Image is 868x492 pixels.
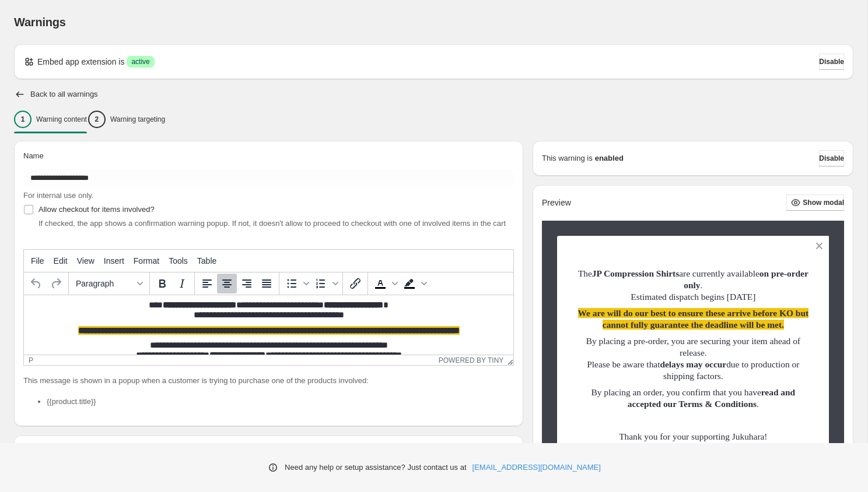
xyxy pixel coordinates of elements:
div: 1 [14,111,32,128]
p: This warning is [542,153,593,164]
span: Insert [104,256,124,266]
p: Warning content [36,115,87,124]
iframe: Rich Text Area [24,295,513,355]
p: The are currently available . Estimated dispatch begins [DATE] [577,268,809,303]
div: Text color [370,274,400,293]
span: Disable [819,57,844,66]
button: Disable [819,54,844,70]
a: Powered by Tiny [439,356,504,364]
strong: JP Compression Shirts [592,268,679,278]
span: View [77,256,94,266]
span: Show modal [803,198,844,207]
span: on pre-order only [684,268,808,290]
button: Formats [71,274,147,293]
span: Disable [819,154,844,163]
div: Bullet list [282,274,311,293]
div: p [29,356,33,364]
div: Background color [400,274,429,293]
button: Justify [257,274,276,293]
span: Table [197,256,216,266]
button: Align left [197,274,217,293]
span: Format [134,256,159,266]
span: Name [23,151,44,160]
h2: Back to all warnings [30,90,98,99]
p: By placing an order, you confirm that you have . [577,387,809,410]
span: Allow checkout for items involved? [38,205,155,214]
span: File [31,256,44,266]
span: Warnings [14,16,66,29]
p: This message is shown in a popup when a customer is trying to purchase one of the products involved: [23,375,514,387]
button: Bold [152,274,172,293]
button: 2Warning targeting [88,107,165,132]
span: Edit [54,256,68,266]
button: Disable [819,150,844,167]
div: 2 [88,111,106,128]
h2: Preview [542,198,571,208]
span: Tools [169,256,188,266]
span: For internal use only. [23,191,93,200]
button: Insert/edit link [345,274,365,293]
div: Numbered list [311,274,340,293]
button: Align right [237,274,257,293]
button: Align center [217,274,237,293]
p: By placing a pre-order, you are securing your item ahead of release. Please be aware that due to ... [577,335,809,382]
button: Redo [46,274,66,293]
p: Thank you for your supporting Jukuhara! [577,431,809,443]
span: If checked, the app shows a confirmation warning popup. If not, it doesn't allow to proceed to ch... [38,219,506,228]
span: active [131,57,149,66]
p: Warning targeting [110,115,165,124]
span: delays may occur [660,359,726,369]
p: Embed app extension is [37,56,124,68]
button: Undo [26,274,46,293]
span: We are will do our best to ensure these arrive before KO but cannot fully guarantee the deadline ... [578,308,809,330]
span: Paragraph [76,279,133,288]
a: [EMAIL_ADDRESS][DOMAIN_NAME] [473,462,601,473]
button: 1Warning content [14,107,87,132]
button: Show modal [786,194,844,211]
button: Italic [172,274,192,293]
strong: enabled [595,153,624,164]
li: {{product.title}} [47,396,514,408]
div: Resize [503,355,513,365]
body: Rich Text Area. Press ALT-0 for help. [5,5,485,111]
